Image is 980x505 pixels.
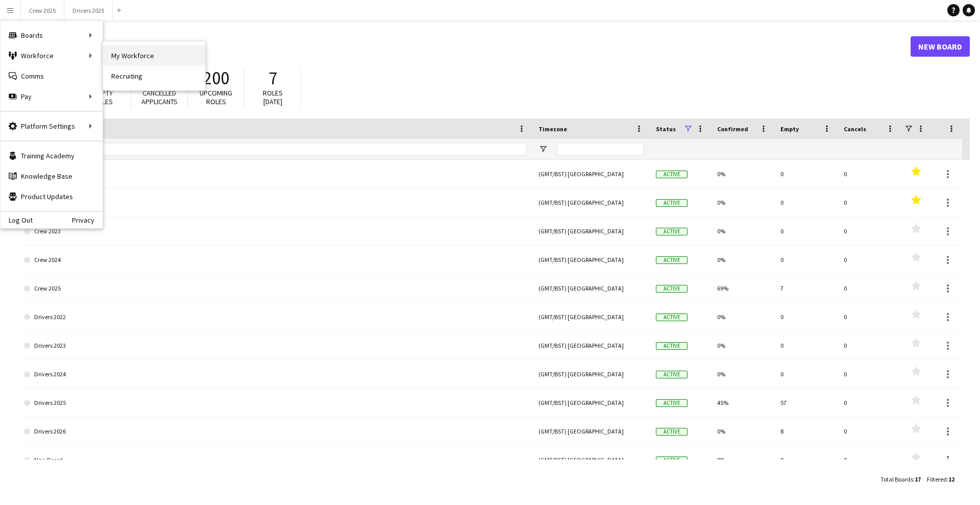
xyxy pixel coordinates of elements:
div: (GMT/BST) [GEOGRAPHIC_DATA] [532,360,650,388]
div: 0 [774,246,838,274]
div: 0 [774,446,838,474]
div: (GMT/BST) [GEOGRAPHIC_DATA] [532,160,650,188]
span: 7 [268,67,277,89]
div: (GMT/BST) [GEOGRAPHIC_DATA] [532,188,650,217]
span: Active [656,256,688,264]
span: Cancelled applicants [141,88,178,106]
div: Platform Settings [1,116,103,136]
div: 0% [711,331,774,359]
div: (GMT/BST) [GEOGRAPHIC_DATA] [532,274,650,302]
div: 0 [838,217,901,245]
div: (GMT/BST) [GEOGRAPHIC_DATA] [532,417,650,445]
span: Empty [780,125,799,133]
span: Active [656,371,688,378]
div: : [927,469,954,489]
span: Active [656,314,688,321]
span: Filtered [927,475,947,483]
span: Upcoming roles [200,88,232,106]
div: (GMT/BST) [GEOGRAPHIC_DATA] [532,303,650,331]
div: 8 [774,417,838,445]
div: 0 [838,160,901,188]
div: 0% [711,417,774,445]
span: Active [656,171,688,178]
a: Drivers 2025 [24,389,526,417]
div: (GMT/BST) [GEOGRAPHIC_DATA] [532,331,650,359]
div: 0 [838,417,901,445]
div: 0 [838,274,901,302]
a: Drivers 2021 [24,160,526,188]
div: 0% [711,160,774,188]
a: Training Academy [1,146,103,166]
a: Drivers 2024 [24,360,526,389]
a: Crew 2023 [24,217,526,246]
div: (GMT/BST) [GEOGRAPHIC_DATA] [532,246,650,274]
input: Timezone Filter Input [557,143,644,155]
a: Crew 2025 [24,274,526,303]
button: Crew 2025 [21,1,64,20]
span: Confirmed [717,125,748,133]
div: 0 [838,331,901,359]
a: Knowledge Base [1,166,103,186]
div: Boards [1,25,103,45]
span: Active [656,285,688,293]
h1: Boards [18,39,911,54]
div: 0% [711,246,774,274]
span: Active [656,199,688,207]
div: 0 [838,389,901,417]
span: Active [656,399,688,407]
a: Recruiting [103,66,205,86]
span: 12 [948,475,954,483]
span: Active [656,342,688,350]
div: 57 [774,389,838,417]
a: New Board [24,446,526,474]
span: Status [656,125,676,133]
span: Roles [DATE] [263,88,283,106]
div: 0 [838,188,901,217]
div: 0 [774,160,838,188]
div: 0 [774,331,838,359]
span: Active [656,456,688,464]
div: 7 [774,274,838,302]
div: 0 [838,246,901,274]
div: 0% [711,303,774,331]
a: Drivers 2026 [24,417,526,446]
div: 0 [838,446,901,474]
div: 45% [711,389,774,417]
a: Log Out [1,216,33,224]
button: Open Filter Menu [538,145,548,154]
span: 17 [915,475,921,483]
div: : [880,469,921,489]
div: 0 [774,303,838,331]
div: 0 [774,217,838,245]
a: Crew 2024 [24,246,526,274]
div: (GMT/BST) [GEOGRAPHIC_DATA] [532,446,650,474]
div: 0 [838,360,901,388]
a: Drivers 2023 [24,331,526,360]
span: Cancels [844,125,866,133]
span: Active [656,428,688,436]
a: New Board [911,36,970,57]
a: Product Updates [1,186,103,207]
div: Workforce [1,45,103,66]
div: 69% [711,274,774,302]
div: (GMT/BST) [GEOGRAPHIC_DATA] [532,389,650,417]
input: Board name Filter Input [42,143,526,155]
div: 0 [838,303,901,331]
a: Privacy [72,216,103,224]
div: 0 [774,188,838,217]
a: My Workforce [103,45,205,66]
a: Drivers 2022 [24,303,526,331]
div: 0 [774,360,838,388]
span: 200 [203,67,229,89]
a: Staffing Jobs 2021 [24,188,526,217]
div: 0% [711,188,774,217]
span: Total Boards [880,475,913,483]
div: Pay [1,86,103,107]
div: 0% [711,360,774,388]
div: (GMT/BST) [GEOGRAPHIC_DATA] [532,217,650,245]
div: 0% [711,217,774,245]
span: Active [656,228,688,235]
button: Drivers 2025 [64,1,113,20]
a: Comms [1,66,103,86]
span: Timezone [538,125,567,133]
